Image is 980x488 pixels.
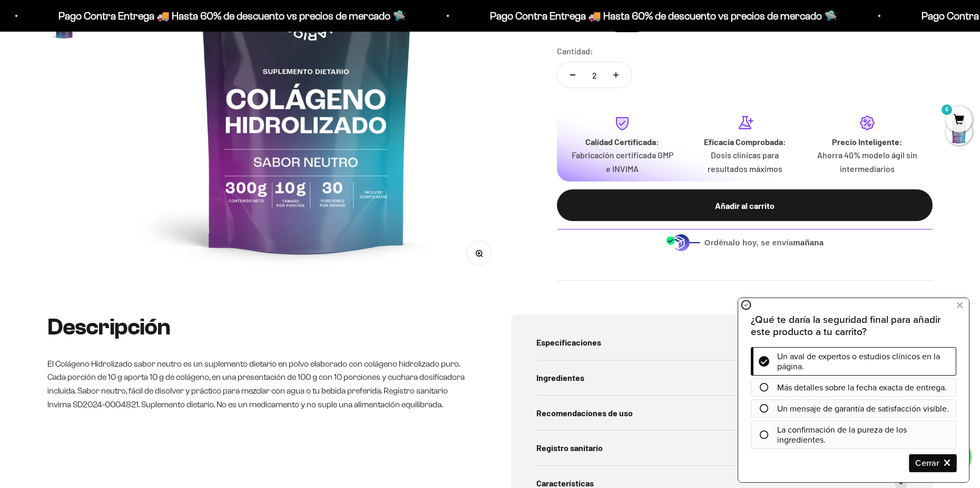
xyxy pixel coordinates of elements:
[692,148,797,175] p: Dosis clínicas para resultados máximos
[47,357,469,411] p: El Colágeno Hidrolizado sabor neutro es un suplemento dietario en polvo elaborado con colágeno hi...
[738,297,969,482] iframe: zigpoll-iframe
[536,406,633,420] span: Recomendaciones de uso
[601,62,631,88] button: Aumentar cantidad
[557,62,588,88] button: Reducir cantidad
[585,137,659,147] strong: Calidad Certificada:
[940,103,953,116] mark: 6
[536,441,603,455] span: Registro sanitario
[536,325,907,360] summary: Especificaciones
[1,7,348,24] p: Pago Contra Entrega 🚚 Hasta 60% de descuento vs precios de mercado 🛸
[704,237,824,248] span: Ordénalo hoy, se envía
[570,148,675,175] p: Fabricación certificada GMP e INVIMA
[536,430,907,465] summary: Registro sanitario
[536,371,584,385] span: Ingredientes
[815,148,920,175] p: Ahorra 40% modelo ágil sin intermediarios
[946,114,972,126] a: 6
[578,199,912,213] div: Añadir al carrito
[704,137,786,147] strong: Eficacia Comprobada:
[557,44,593,58] label: Cantidad:
[557,189,933,221] button: Añadir al carrito
[666,234,700,251] img: Despacho sin intermediarios
[536,360,907,395] summary: Ingredientes
[832,137,903,147] strong: Precio Inteligente:
[793,238,824,247] b: mañana
[536,396,907,430] summary: Recomendaciones de uso
[47,314,469,340] h2: Descripción
[433,7,780,24] p: Pago Contra Entrega 🚚 Hasta 60% de descuento vs precios de mercado 🛸
[536,336,601,349] span: Especificaciones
